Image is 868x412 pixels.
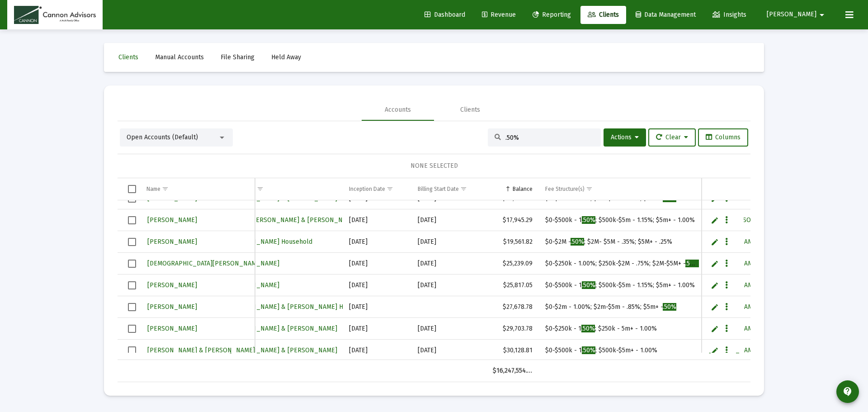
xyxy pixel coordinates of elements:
a: [DEMOGRAPHIC_DATA][PERSON_NAME] [146,257,263,270]
span: Columns [706,133,741,141]
div: Select row [128,325,136,333]
input: Search [505,134,594,142]
td: [DATE] [411,318,486,340]
span: .50% [582,281,595,289]
button: [PERSON_NAME] [756,5,838,24]
button: Clear [648,128,696,147]
td: Column Name [140,178,255,200]
td: [DATE] [343,296,411,318]
div: Select row [128,281,136,289]
td: [DATE] [411,340,486,361]
div: Billing Start Date [418,185,459,193]
span: [PERSON_NAME] [147,303,197,311]
span: Manual Accounts [155,53,204,61]
span: [PERSON_NAME] [147,281,197,289]
a: Data Management [628,6,703,24]
a: [PERSON_NAME] & [PERSON_NAME] [229,322,338,335]
img: Dashboard [14,6,96,24]
td: [DATE] [343,340,411,361]
span: [PERSON_NAME] [147,238,197,246]
div: Select row [128,303,136,311]
td: $17,945.29 [486,209,539,231]
span: .50% [582,216,595,224]
span: Bhula, [PERSON_NAME] & [PERSON_NAME] Household [230,216,390,224]
a: Held Away [264,48,308,66]
a: [PERSON_NAME] & [PERSON_NAME] [146,344,256,357]
div: Clients [460,105,480,114]
a: Edit [711,325,719,333]
button: Actions [604,128,646,147]
td: $0-$500k - 1 ; $500k-$5m - 1.15%; $5m+ - 1.00% [539,209,702,231]
span: [PERSON_NAME] & [PERSON_NAME] [230,325,337,332]
td: [DATE] [343,231,411,253]
span: [PERSON_NAME] & [PERSON_NAME] Household [230,303,370,311]
div: $16,247,554.80 [493,366,533,375]
span: .50% [663,303,676,311]
a: [PERSON_NAME] Household [708,235,793,248]
span: [PERSON_NAME] Household [230,238,312,246]
div: Select row [128,216,136,224]
td: $0-$500k - 1 ; $500k-$5m - 1.15%; $5m+ - 1.00% [539,275,702,296]
td: [DATE] [411,253,486,275]
div: Inception Date [349,185,385,193]
span: Show filter options for column 'Inception Date' [387,185,393,192]
div: NONE SELECTED [125,161,743,170]
a: Edit [711,260,719,268]
div: Select all [128,185,136,193]
span: [PERSON_NAME] & [PERSON_NAME] [147,346,255,354]
a: [PERSON_NAME] [146,235,198,248]
a: [PERSON_NAME] [146,213,198,227]
td: Column Inception Date [343,178,411,200]
a: Clients [580,6,626,24]
mat-icon: arrow_drop_down [816,6,827,24]
span: .50% [571,238,584,246]
div: Balance [513,185,533,193]
span: Clear [656,133,688,141]
td: [DATE] [343,318,411,340]
a: Revenue [475,6,523,24]
td: [DATE] [343,253,411,275]
span: Show filter options for column 'Billing Start Date' [460,185,467,192]
td: $27,678.78 [486,296,539,318]
div: Fee Structure(s) [545,185,585,193]
td: Column Household [222,178,343,200]
span: [PERSON_NAME] Household [709,238,792,246]
a: Dashboard [417,6,472,24]
td: $0-$2m - 1.00%; $2m-$5m - .85%; $5m+ - [539,296,702,318]
div: Data grid [118,178,750,382]
td: $0-$250k - 1.00%; $250k-$2M - .75%; $2M-$5M+ - [539,253,702,275]
div: Accounts [385,105,411,114]
span: Actions [611,133,639,141]
span: .50% [581,325,595,332]
span: Open Accounts (Default) [127,133,198,141]
div: Select row [128,346,136,355]
a: Clients [111,48,146,66]
span: Insights [712,11,746,19]
a: Edit [711,281,719,289]
span: .50% [663,194,676,202]
td: [DATE] [343,275,411,296]
a: Bhula, [PERSON_NAME] & [PERSON_NAME] Household [229,213,391,227]
span: .50% [582,346,595,354]
span: Clients [588,11,619,19]
a: [PERSON_NAME] [146,279,198,292]
a: [PERSON_NAME] & [PERSON_NAME] Household [229,300,371,313]
a: [PERSON_NAME] Household [229,235,313,248]
td: $0-$250k - 1 ; $250k - 5m+ - 1.00% [539,318,702,340]
span: Show filter options for column 'Household' [257,185,264,192]
a: [PERSON_NAME] [146,322,198,335]
td: $25,817.05 [486,275,539,296]
a: Edit [711,238,719,246]
span: Show filter options for column 'Fee Structure(s)' [586,185,593,192]
td: $0-$500k - 1 ; $500k-$5m+ - 1.00% [539,340,702,361]
span: Data Management [636,11,696,19]
a: [PERSON_NAME] & [PERSON_NAME] [229,344,338,357]
a: File Sharing [213,48,262,66]
td: $0-$2M - ; $2M- $5M - .35%; $5M+ - .25% [539,231,702,253]
div: Select row [128,194,136,203]
td: Column Fee Structure(s) [539,178,702,200]
td: $30,128.81 [486,340,539,361]
td: [DATE] [411,209,486,231]
a: Insights [705,6,754,24]
td: $29,703.78 [486,318,539,340]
